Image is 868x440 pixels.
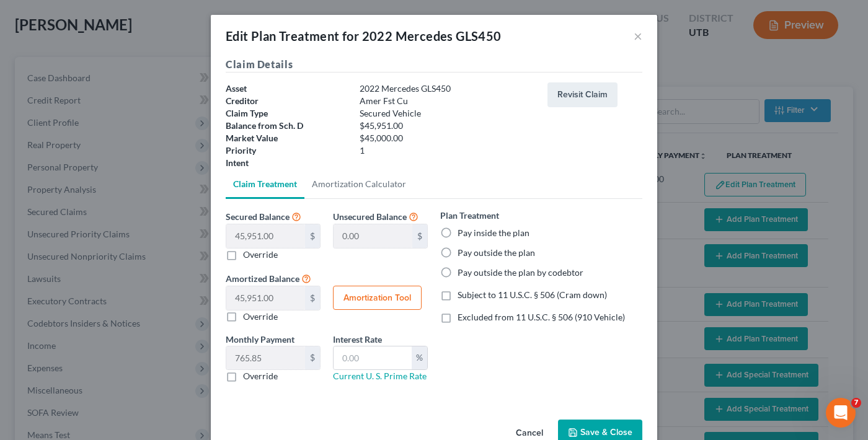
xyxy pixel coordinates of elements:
[219,95,353,107] div: Creditor
[547,82,618,107] button: Revisit Claim
[305,286,320,310] div: $
[353,132,541,144] div: $45,000.00
[226,169,304,199] a: Claim Treatment
[226,273,299,284] span: Amortized Balance
[353,95,541,107] div: Amer Fst Cu
[851,398,861,408] span: 7
[334,346,412,370] input: 0.00
[353,120,541,132] div: $45,951.00
[458,247,535,259] label: Pay outside the plan
[353,144,541,157] div: 1
[353,82,541,95] div: 2022 Mercedes GLS450
[334,224,412,248] input: 0.00
[226,224,305,248] input: 0.00
[826,398,856,428] iframe: Intercom live chat
[458,312,625,322] span: Excluded from 11 U.S.C. § 506 (910 Vehicle)
[226,27,502,45] div: Edit Plan Treatment for 2022 Mercedes GLS450
[226,57,642,73] h5: Claim Details
[219,144,353,157] div: Priority
[353,107,541,120] div: Secured Vehicle
[458,227,529,239] label: Pay inside the plan
[440,209,499,222] label: Plan Treatment
[226,211,290,222] span: Secured Balance
[219,107,353,120] div: Claim Type
[333,211,407,222] span: Unsecured Balance
[243,249,278,261] label: Override
[226,333,294,346] label: Monthly Payment
[243,370,278,382] label: Override
[226,286,305,310] input: 0.00
[243,310,278,323] label: Override
[219,157,353,169] div: Intent
[412,224,427,248] div: $
[219,120,353,132] div: Balance from Sch. D
[458,266,583,279] label: Pay outside the plan by codebtor
[634,29,642,43] button: ×
[226,346,305,370] input: 0.00
[305,346,320,370] div: $
[412,346,427,370] div: %
[333,286,422,310] button: Amortization Tool
[219,132,353,144] div: Market Value
[304,169,414,199] a: Amortization Calculator
[305,224,320,248] div: $
[333,333,382,346] label: Interest Rate
[458,289,607,300] span: Subject to 11 U.S.C. § 506 (Cram down)
[219,82,353,95] div: Asset
[333,371,427,381] a: Current U. S. Prime Rate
